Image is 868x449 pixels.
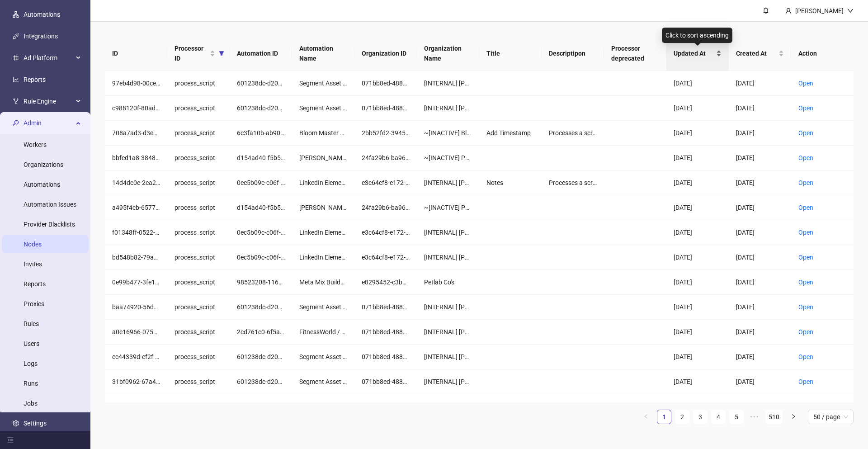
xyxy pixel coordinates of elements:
span: Ad Platform [24,49,73,67]
div: 6c3fa10b-ab90-49b2-95a7-4ddfd9236ac9 [237,128,285,138]
div: [DATE] [736,103,784,113]
span: down [847,8,854,14]
div: [DATE] [674,277,722,287]
div: b3b3cb21-3c8e-49a8-8c7e-6cf2f2288b00 [237,402,285,411]
div: Segment Asset Customization (SAC) - Create AdCreative for Existing Ad [vFinal | [DATE]] [299,302,347,312]
div: Create a metric object 1 [486,402,534,411]
a: Open [798,204,813,211]
div: [DATE] [674,153,722,163]
div: e3c64cf8-e172-4abe-b60a-1247c4c0da30 [362,178,410,188]
div: process_script [175,178,222,188]
div: ~[INACTIVE] Ladder (Search) [424,402,472,411]
div: Add Timestamp [486,128,534,138]
span: Updated At [674,48,714,58]
span: ••• [747,410,762,424]
div: [DATE] [674,227,722,237]
div: process_script [175,252,222,262]
span: Created At [736,48,777,58]
th: Descriptipon [542,36,604,71]
th: Action [791,36,854,71]
div: 2bb52fd2-3945-4c22-8708-07c52e23f828 [362,128,410,138]
div: [DATE] [736,277,784,287]
div: process_script [175,227,222,237]
div: Segment Asset Customization (SAC) - Create AdCreative for Existing Ad [vFinal | [DATE]] [299,78,347,88]
span: Admin [24,114,73,132]
div: process_script [175,203,222,213]
div: [DATE] [674,252,722,262]
a: Open [798,80,813,87]
a: Open [798,254,813,261]
th: Automation Name [292,36,354,71]
span: number [13,55,19,61]
span: Processor ID [175,43,208,63]
div: [Amaryllis] Google Event Names Data Store - [DATE] [299,402,347,411]
a: Invites [24,260,42,268]
span: filter [217,42,226,65]
div: [DATE] [736,402,784,411]
div: 31bf0962-67a4-4073-a9ec-4da2ba0a16d6 [112,377,160,387]
a: Automation Issues [24,201,76,208]
a: Settings [24,420,47,427]
div: 708a7ad3-d3e1-4212-93c0-57a69a7ae8fc [112,128,160,138]
div: Meta Mix Builder [DATE] [299,277,347,287]
a: Users [24,340,39,347]
div: 2cd761c0-6f5a-4027-9431-327edbb6a0f2 [237,327,285,337]
button: right [786,410,801,424]
li: Next Page [786,410,801,424]
div: Processes a script and maps responses to the outputs [549,402,597,411]
a: Automations [24,181,60,188]
div: [DATE] [674,402,722,411]
a: 510 [766,410,782,424]
span: right [791,414,796,419]
div: bfd5e1e3-b0aa-4b95-8b88-30ceac02d546 [362,402,410,411]
div: [INTERNAL] [PERSON_NAME] Kitchn [424,227,472,237]
a: Open [798,378,813,385]
div: e8295452-c3b1-4505-92fe-024ae8ca19ae [362,277,410,287]
div: Segment Asset Customization (SAC) - Create AdCreative for Existing Ad [vFinal | [DATE]] [299,103,347,113]
div: [DATE] [674,178,722,188]
a: 2 [675,410,689,424]
div: [INTERNAL] [PERSON_NAME] Kitchn [424,78,472,88]
a: Runs [24,380,38,387]
button: left [639,410,653,424]
div: e3c64cf8-e172-4abe-b60a-1247c4c0da30 [362,227,410,237]
div: [DATE] [674,103,722,113]
a: Proxies [24,300,44,307]
a: Open [798,179,813,186]
div: 601238dc-d203-4c5e-a78a-11a17aa2c38a [237,352,285,362]
span: user [785,8,792,14]
div: process_script [175,103,222,113]
span: fork [13,98,19,104]
div: [DATE] [736,203,784,213]
div: 071bb8ed-4883-42f0-819d-0e6c75c8bd4e [362,327,410,337]
a: Rules [24,320,39,327]
div: Processes a script and maps responses to the outputs [549,128,597,138]
th: Organization Name [417,36,479,71]
div: bbfed1a8-3848-48e3-8860-81e37e38ecfc [112,153,160,163]
div: process_script [175,402,222,411]
div: [PERSON_NAME] [792,6,847,16]
a: Open [798,353,813,360]
div: e3c64cf8-e172-4abe-b60a-1247c4c0da30 [362,252,410,262]
div: 24fa29b6-ba96-472f-9a1f-7618645ae811 [362,153,410,163]
div: 14d4dc0e-2ca2-4e58-acd5-6e8292779b20 [112,178,160,188]
a: Logs [24,360,38,367]
div: [DATE] [736,178,784,188]
div: [DATE] [674,78,722,88]
div: LinkedIn Elements [299,252,347,262]
div: Bloom Master NEW - Bloom 14 only - Daily - Account - Updates Every weekday - [DATE] - [DATE] [299,128,347,138]
a: Open [798,154,813,161]
span: key [13,120,19,126]
div: 0e99b477-3fe1-420a-9cd4-98e99386693f [112,277,160,287]
div: a0e16966-0758-464c-8c1a-fee9ae55c475 [112,327,160,337]
a: 3 [693,410,707,424]
span: filter [219,51,224,56]
div: d154ad40-f5b5-45af-b188-c0bc8abdff74 [237,203,285,213]
div: process_script [175,128,222,138]
div: f01348ff-0522-409d-afd2-cfb8cf9ce4bd [112,227,160,237]
div: [INTERNAL] [PERSON_NAME] Kitchn [424,302,472,312]
div: [DATE] [736,327,784,337]
div: Segment Asset Customization (SAC) - Create AdCreative for Existing Ad [vFinal | [DATE]] [299,377,347,387]
div: ~[INACTIVE] Pollenary [424,153,472,163]
div: 97eb4d98-00ce-4add-8adc-bb0c42446684 [112,78,160,88]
